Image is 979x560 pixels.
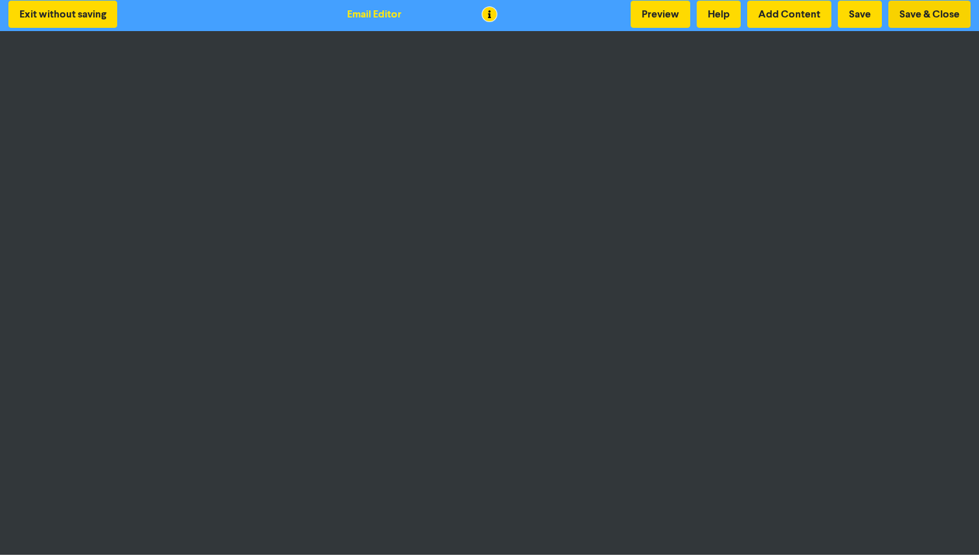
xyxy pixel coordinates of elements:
button: Save [838,1,882,28]
button: Help [697,1,741,28]
button: Add Content [747,1,831,28]
button: Exit without saving [8,1,117,28]
button: Preview [631,1,690,28]
div: Email Editor [347,6,401,22]
button: Save & Close [888,1,971,28]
